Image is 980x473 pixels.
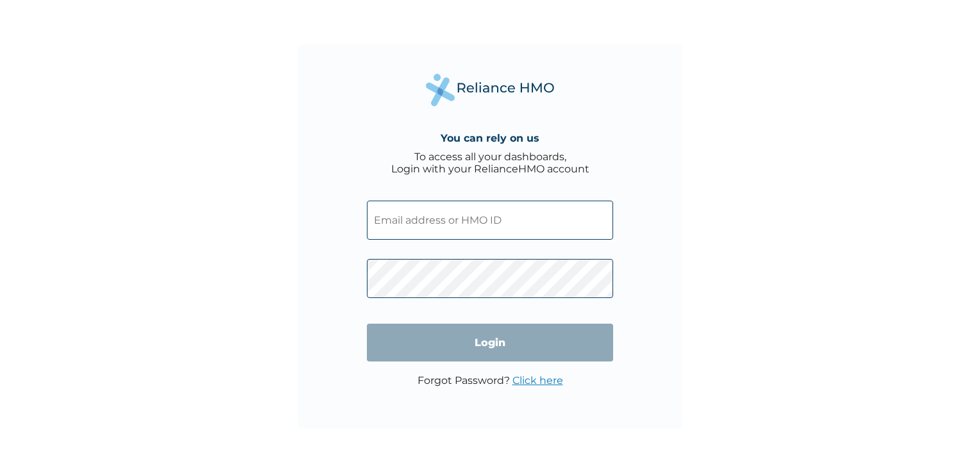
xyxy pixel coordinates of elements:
div: To access all your dashboards, Login with your RelianceHMO account [391,151,589,175]
img: Reliance Health's Logo [426,74,554,106]
a: Click here [512,374,563,386]
input: Login [367,324,613,361]
h4: You can rely on us [441,132,539,144]
input: Email address or HMO ID [367,201,613,240]
p: Forgot Password? [418,374,563,386]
